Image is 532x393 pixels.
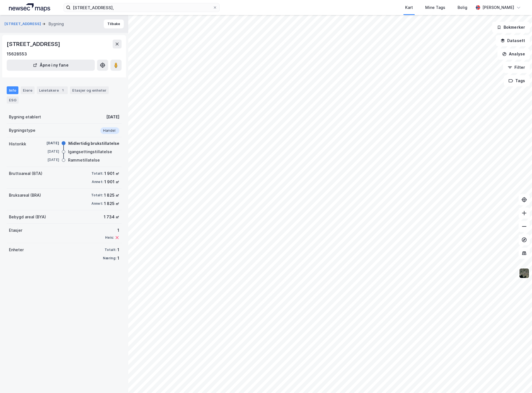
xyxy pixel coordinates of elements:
div: Bygning etablert [9,114,41,120]
img: 9k= [519,268,529,279]
div: Annet: [91,201,103,206]
div: Info [7,86,18,94]
button: Datasett [496,35,530,46]
div: 1 [60,87,66,93]
input: Søk på adresse, matrikkel, gårdeiere, leietakere eller personer [71,3,213,12]
button: [STREET_ADDRESS] [4,21,42,27]
div: Enheter [9,246,24,253]
div: Totalt: [91,171,103,176]
div: [DATE] [106,114,119,120]
div: [DATE] [37,141,59,146]
div: 1 [105,227,119,234]
div: [DATE] [37,157,59,162]
div: 1 825 ㎡ [104,200,119,207]
div: Mine Tags [425,4,445,11]
div: 1 901 ㎡ [104,179,119,185]
div: Bruksareal (BRA) [9,192,41,199]
div: [STREET_ADDRESS] [7,40,61,48]
div: Totalt: [91,193,103,197]
div: [PERSON_NAME] [482,4,514,11]
img: logo.a4113a55bc3d86da70a041830d287a7e.svg [9,3,50,12]
div: Rammetillatelse [68,157,100,163]
div: Heis: [105,235,114,240]
div: Bebygd areal (BYA) [9,214,46,220]
div: Bruttoareal (BTA) [9,170,42,177]
div: Igangsettingstillatelse [68,148,112,155]
div: Bolig [458,4,467,11]
button: Filter [503,62,530,73]
iframe: Chat Widget [504,366,532,393]
button: Åpne i ny fane [7,60,95,71]
div: Kontrollprogram for chat [504,366,532,393]
div: Bygning [49,21,64,27]
div: 1 825 ㎡ [104,192,119,199]
button: Tilbake [104,19,124,28]
div: 1 734 ㎡ [104,214,119,220]
div: Historikk [9,141,26,147]
div: 15628553 [7,51,27,57]
button: Analyse [497,48,530,60]
div: Etasjer og enheter [72,88,107,93]
div: Annet: [92,180,103,184]
div: 1 [117,246,119,253]
div: Leietakere [37,86,68,94]
div: Midlertidig brukstillatelse [68,140,119,147]
button: Bokmerker [492,22,530,33]
div: 1 901 ㎡ [104,170,119,177]
div: Totalt: [105,248,116,252]
div: [DATE] [37,149,59,154]
div: ESG [7,96,19,104]
div: 1 [117,255,119,262]
div: Næring: [103,256,116,260]
button: Tags [504,75,530,86]
div: Etasjer [9,227,22,234]
div: Bygningstype [9,127,35,134]
div: Eiere [21,86,35,94]
div: Kart [405,4,413,11]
